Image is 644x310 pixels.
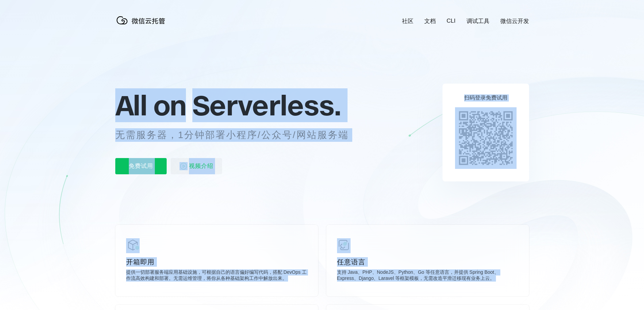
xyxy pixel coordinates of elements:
p: 任意语言 [337,257,518,267]
p: 支持 Java、PHP、NodeJS、Python、Go 等任意语言，并提供 Spring Boot、Express、Django、Laravel 等框架模板，无需改造平滑迁移现有业务上云。 [337,269,518,283]
a: 微信云开发 [500,17,529,25]
p: 免费试用 [115,158,167,174]
a: CLI [447,18,455,24]
a: 调试工具 [467,17,490,25]
a: 文档 [424,17,436,25]
img: 微信云托管 [115,14,169,27]
p: 扫码登录免费试用 [464,94,507,102]
a: 社区 [402,17,413,25]
p: 无需服务器，1分钟部署小程序/公众号/网站服务端 [115,128,361,142]
span: 视频介绍 [189,158,213,174]
span: Serverless. [192,88,341,122]
img: video_play.svg [180,162,188,170]
span: All on [115,88,186,122]
p: 提供一切部署服务端应用基础设施，可根据自己的语言偏好编写代码，搭配 DevOps 工作流高效构建和部署。无需运维管理，将你从各种基础架构工作中解放出来。 [126,269,307,283]
p: 开箱即用 [126,257,307,267]
a: 微信云托管 [115,22,169,28]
